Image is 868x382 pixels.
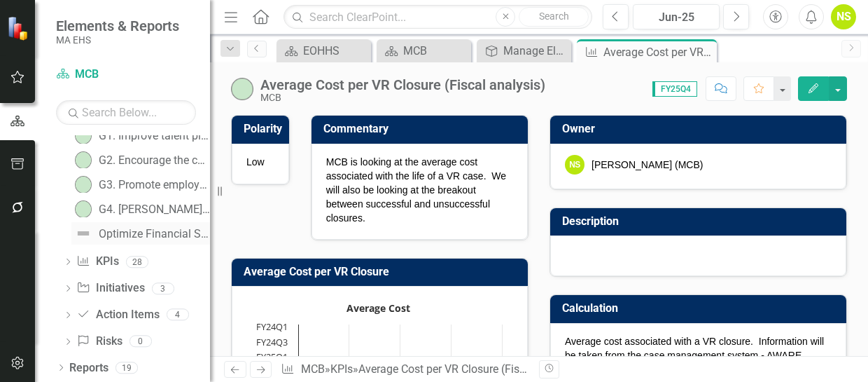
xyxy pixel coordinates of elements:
a: MCB [56,67,196,83]
div: 19 [115,362,138,374]
input: Search Below... [56,100,196,125]
a: Action Items [76,307,159,323]
div: Average Cost per VR Closure (Fiscal analysis) [603,43,713,61]
div: G2. Encourage the capture, storage, & sharing of information [99,154,210,167]
span: Elements & Reports [56,18,179,34]
img: On-track [231,78,253,100]
text: FY24Q3 [256,336,288,348]
h3: Polarity [244,123,282,135]
div: G3. Promote employee learning and development [99,179,210,191]
input: Search ClearPoint... [283,5,592,29]
h3: Commentary [323,123,521,135]
a: KPIs [76,254,118,270]
div: [PERSON_NAME] (MCB) [591,158,703,172]
a: G1. Improve talent pipeline hiring to ensure MCB has the right people and skills [71,124,210,146]
div: 4 [167,309,189,321]
a: G4. [PERSON_NAME] culture of equity, transparency, and coordination [71,198,210,220]
img: On-track [75,127,92,144]
button: NS [831,4,856,29]
h3: Owner [562,123,839,135]
div: G4. [PERSON_NAME] culture of equity, transparency, and coordination [99,203,210,216]
a: G3. Promote employee learning and development [71,173,210,196]
a: Optimize Financial Spending for Services. [71,222,210,245]
div: NS [565,155,584,175]
a: Manage Elements [480,42,568,60]
p: MCB is looking at the average cost associated with the life of a VR case. We will also be looking... [326,155,513,225]
a: G2. Encourage the capture, storage, & sharing of information [71,149,210,171]
button: Jun-25 [633,4,720,29]
div: Optimize Financial Spending for Services. [99,228,210,240]
img: Not Defined [75,225,92,242]
div: EOHHS [303,42,367,60]
h3: Description [562,215,839,228]
span: Search [539,11,569,22]
a: Reports [69,360,108,376]
p: Average cost associated with a VR closure. Information will be taken from the case management sys... [565,334,832,362]
text: FY24Q1 [256,320,288,333]
img: On-track [75,151,92,168]
a: EOHHS [280,42,367,60]
a: Risks [76,334,122,350]
h3: Average Cost per VR Closure [244,266,521,278]
span: FY25Q4 [652,81,697,97]
a: Initiatives [76,280,144,296]
img: On-track [75,200,92,217]
div: Average Cost per VR Closure (Fiscal analysis) [260,77,545,93]
a: MCB [301,362,325,376]
button: Search [519,7,589,27]
div: MCB [260,93,545,103]
div: » » [281,362,528,378]
small: MA EHS [56,34,179,46]
div: 28 [126,256,148,268]
div: Jun-25 [638,9,715,26]
h3: Calculation [562,302,839,315]
div: G1. Improve talent pipeline hiring to ensure MCB has the right people and skills [99,130,210,142]
div: 0 [129,336,152,348]
text: Average Cost [346,301,410,315]
span: Low [246,156,265,168]
a: KPIs [330,362,353,376]
text: FY25Q1 [256,350,288,363]
div: Manage Elements [503,42,568,60]
div: Average Cost per VR Closure (Fiscal analysis) [358,362,582,376]
div: 3 [152,282,174,294]
a: MCB [380,42,468,60]
img: On-track [75,176,92,193]
img: ClearPoint Strategy [7,15,31,40]
div: MCB [403,42,468,60]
